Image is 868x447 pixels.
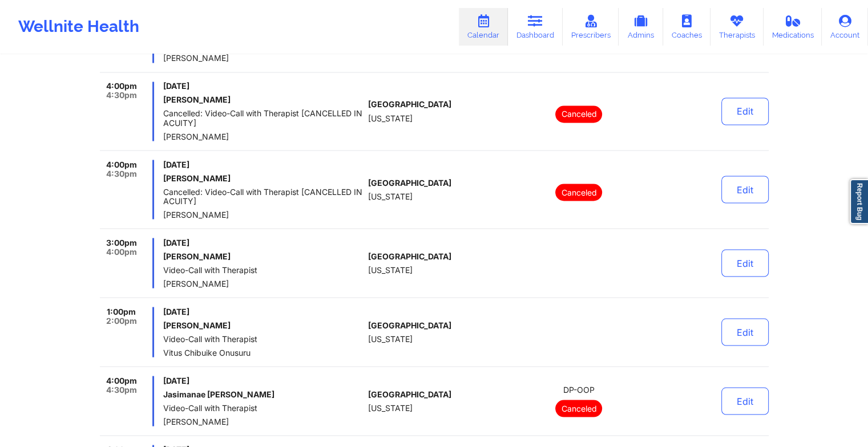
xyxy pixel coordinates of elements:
span: 2:00pm [106,316,137,325]
span: [US_STATE] [368,113,413,123]
span: [US_STATE] [368,334,413,343]
span: 1:00pm [107,307,136,316]
span: 4:30pm [106,169,137,178]
span: Cancelled: Video-Call with Therapist [CANCELLED IN ACUITY] [163,187,364,205]
span: [PERSON_NAME] [163,132,364,141]
h6: [PERSON_NAME] [163,320,364,330]
span: [PERSON_NAME] [163,279,364,288]
h6: [PERSON_NAME] [163,173,364,182]
span: 4:00pm [106,247,137,256]
a: Dashboard [508,8,563,46]
a: Calendar [459,8,508,46]
span: Video-Call with Therapist [163,403,364,412]
p: Canceled [555,184,602,201]
button: Edit [721,318,769,346]
a: Report Bug [850,179,868,224]
span: [DATE] [163,307,364,316]
a: Prescribers [563,8,619,46]
span: Vitus Chibuike Onusuru [163,348,364,357]
span: [GEOGRAPHIC_DATA] [368,251,451,261]
a: Medications [764,8,822,46]
span: [DATE] [163,160,364,169]
span: [US_STATE] [368,192,413,201]
a: Account [822,8,868,46]
h6: [PERSON_NAME] [163,95,364,104]
button: Edit [721,249,769,277]
span: 4:30pm [106,91,137,100]
span: [GEOGRAPHIC_DATA] [368,178,451,187]
span: [PERSON_NAME] [163,210,364,219]
span: 4:00pm [106,160,137,169]
span: Video-Call with Therapist [163,265,364,274]
span: [DATE] [163,238,364,247]
span: [US_STATE] [368,265,413,274]
span: [GEOGRAPHIC_DATA] [368,320,451,330]
a: Coaches [663,8,710,46]
span: [PERSON_NAME] [163,54,364,63]
button: Edit [721,97,769,125]
p: Canceled [555,105,602,123]
span: 4:00pm [106,376,137,385]
span: 4:00pm [106,82,137,91]
span: Cancelled: Video-Call with Therapist [CANCELLED IN ACUITY] [163,109,364,127]
span: [DATE] [163,82,364,91]
span: 4:30pm [106,385,137,394]
span: [US_STATE] [368,403,413,412]
button: Edit [721,176,769,203]
span: Video-Call with Therapist [163,334,364,343]
span: DP-OOP [563,385,595,394]
span: [GEOGRAPHIC_DATA] [368,389,451,399]
a: Admins [619,8,663,46]
p: Canceled [555,400,602,417]
h6: [PERSON_NAME] [163,251,364,261]
span: 3:00pm [106,238,137,247]
h6: Jasimanae [PERSON_NAME] [163,389,364,399]
span: [PERSON_NAME] [163,417,364,426]
button: Edit [721,387,769,415]
a: Therapists [710,8,764,46]
span: [GEOGRAPHIC_DATA] [368,100,451,109]
span: [DATE] [163,376,364,385]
